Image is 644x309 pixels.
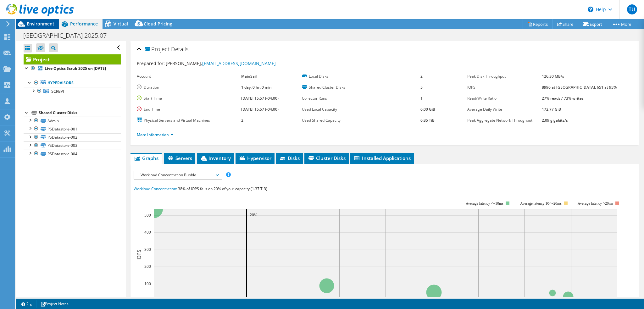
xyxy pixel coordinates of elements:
[353,155,411,161] span: Installed Applications
[137,95,241,102] label: Start Time
[202,60,276,66] a: [EMAIL_ADDRESS][DOMAIN_NAME]
[302,106,420,113] label: Used Local Capacity
[36,300,73,308] a: Project Notes
[279,155,300,161] span: Disks
[467,84,541,91] label: IOPS
[627,4,637,14] span: TU
[523,19,553,29] a: Reports
[302,95,420,102] label: Collector Runs
[144,247,151,252] text: 300
[24,133,121,141] a: PSDatastore-002
[302,84,420,91] label: Shared Cluster Disks
[420,118,435,123] b: 6.85 TiB
[241,107,279,112] b: [DATE] 15:57 (-04:00)
[137,60,165,66] label: Prepared for:
[302,73,420,80] label: Local Disks
[24,79,121,87] a: Hypervisors
[171,45,188,53] span: Details
[467,106,541,113] label: Average Daily Write
[467,95,541,102] label: Read/Write Ratio
[144,281,151,286] text: 100
[137,73,241,80] label: Account
[577,201,613,206] text: Average latency >20ms
[420,107,435,112] b: 6.00 GiB
[308,155,346,161] span: Cluster Disks
[542,85,617,90] b: 8996 at [GEOGRAPHIC_DATA], 651 at 95%
[24,150,121,158] a: PSDatastore-004
[552,19,578,29] a: Share
[178,186,267,191] span: 38% of IOPS falls on 20% of your capacity (1.37 TiB)
[24,54,121,64] a: Project
[134,186,177,191] span: Workload Concentration:
[39,109,121,117] div: Shared Cluster Disks
[167,155,192,161] span: Servers
[241,118,243,123] b: 2
[144,212,151,218] text: 500
[20,32,116,39] h1: [GEOGRAPHIC_DATA] 2025.07
[70,21,98,27] span: Performance
[24,87,121,95] a: SCRBVI
[542,96,584,101] b: 27% reads / 73% writes
[588,7,593,12] svg: \n
[134,155,158,161] span: Graphs
[144,21,172,27] span: Cloud Pricing
[24,64,121,73] a: Live Optics Scrub 2025 on [DATE]
[542,118,568,123] b: 2.09 gigabits/s
[24,141,121,150] a: PSDatastore-003
[136,249,142,260] text: IOPS
[200,155,231,161] span: Inventory
[542,74,564,79] b: 126.30 MB/s
[27,21,54,27] span: Environment
[144,264,151,269] text: 200
[241,74,257,79] b: MainSail
[137,84,241,91] label: Duration
[145,46,169,52] span: Project
[578,19,607,29] a: Export
[137,106,241,113] label: End Time
[51,89,64,94] span: SCRBVI
[144,229,151,235] text: 400
[45,66,106,71] b: Live Optics Scrub 2025 on [DATE]
[241,96,279,101] b: [DATE] 15:57 (-04:00)
[17,300,36,308] a: 2
[420,85,423,90] b: 5
[607,19,636,29] a: More
[302,117,420,124] label: Used Shared Capacity
[239,155,271,161] span: Hypervisor
[467,73,541,80] label: Peak Disk Throughput
[114,21,128,27] span: Virtual
[250,212,257,218] text: 20%
[520,201,562,206] tspan: Average latency 10<=20ms
[137,117,241,124] label: Physical Servers and Virtual Machines
[24,125,121,133] a: PSDatastore-001
[166,60,276,66] span: [PERSON_NAME],
[542,107,561,112] b: 172.77 GiB
[420,96,423,101] b: 1
[420,74,423,79] b: 2
[241,85,272,90] b: 1 day, 0 hr, 0 min
[466,201,503,206] tspan: Average latency <=10ms
[137,132,174,137] a: More Information
[137,171,218,179] span: Workload Concentration Bubble
[24,117,121,125] a: Admin
[467,117,541,124] label: Peak Aggregate Network Throughput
